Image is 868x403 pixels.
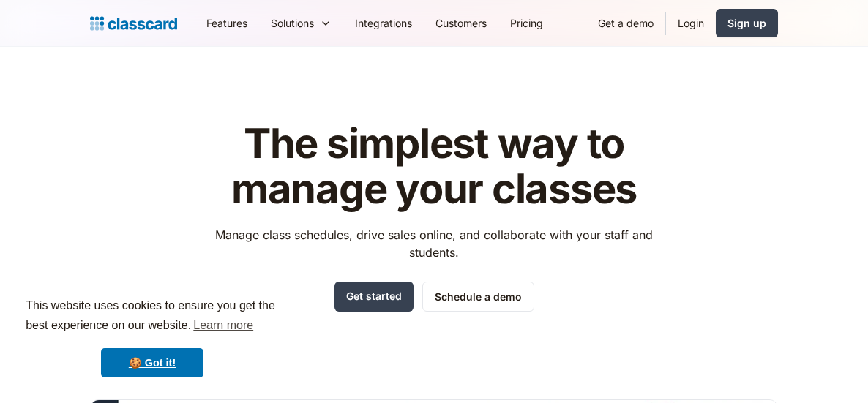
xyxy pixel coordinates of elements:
div: cookieconsent [12,283,293,391]
a: Login [666,7,716,39]
a: Sign up [716,9,778,37]
a: Get a demo [586,7,665,39]
span: This website uses cookies to ensure you get the best experience on our website. [26,297,279,336]
a: learn more about cookies [191,315,255,336]
a: Get started [334,282,414,312]
a: Integrations [343,7,424,39]
a: Logo [90,13,177,34]
div: Sign up [727,15,766,31]
a: dismiss cookie message [101,348,203,377]
a: Pricing [498,7,555,39]
h1: The simplest way to manage your classes [202,121,667,211]
p: Manage class schedules, drive sales online, and collaborate with your staff and students. [202,226,667,261]
a: Customers [424,7,498,39]
div: Solutions [271,15,314,31]
div: Solutions [259,7,343,39]
a: Schedule a demo [422,282,534,312]
a: Features [195,7,259,39]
